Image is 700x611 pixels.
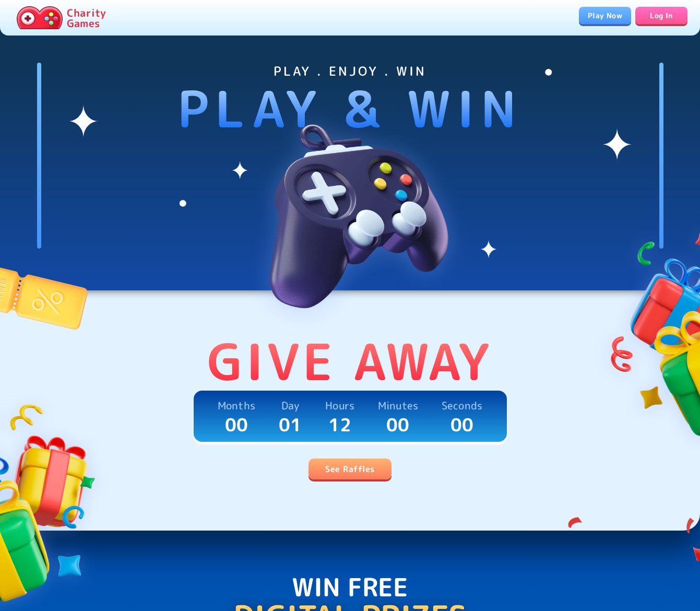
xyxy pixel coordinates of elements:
p: 12 [328,414,352,436]
a: Months00Day01Hours12Minutes00Seconds00 [194,391,507,442]
img: Charity.Games [17,6,63,29]
a: Charity Games [13,4,110,31]
a: Log In [635,7,687,24]
p: 00 [225,414,248,436]
img: gifts [590,207,700,457]
img: shines [68,63,632,265]
p: Minutes [378,397,418,414]
a: See Raffles [309,459,391,479]
p: 01 [279,414,302,436]
p: Give Away [207,332,493,391]
p: Seconds [442,397,482,414]
p: Day [281,397,299,414]
a: Play Now [579,7,631,24]
p: Charity Games [67,7,106,28]
p: 00 [386,414,410,436]
p: Win Free [233,572,467,602]
p: 00 [450,414,474,436]
img: hero-image [220,79,481,340]
p: Months [218,397,255,414]
p: Hours [325,397,354,414]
